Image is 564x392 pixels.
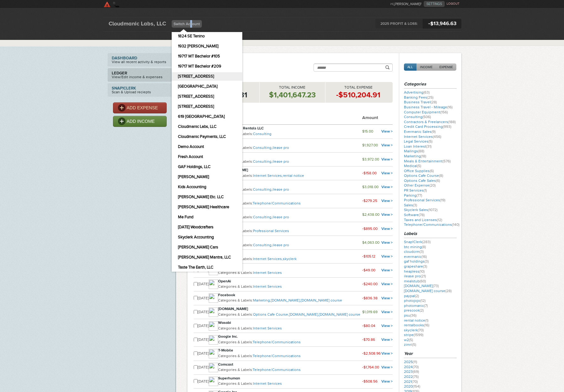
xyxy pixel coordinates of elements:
[404,369,419,374] a: 2023
[362,199,377,203] small: -$279.25
[412,379,418,384] span: (70)
[218,256,362,262] p: Categories & Labels:
[404,231,457,238] h3: Labels
[318,312,319,317] span: ,
[218,214,362,220] p: Categories & Labels:
[381,254,393,259] a: View >
[404,374,419,379] a: 2022
[172,213,242,221] a: Me Fund
[404,115,431,119] a: Consulting
[362,268,375,272] small: -$49.00
[404,213,425,217] a: Software
[172,42,242,51] a: 1932 [PERSON_NAME]
[417,164,421,168] span: (5)
[198,277,209,291] td: [DATE]
[253,159,272,164] a: Consulting,
[319,312,360,317] a: [DOMAIN_NAME] course
[404,365,419,369] a: 2024
[424,188,427,193] span: (1)
[424,303,428,308] span: (7)
[404,100,437,104] a: Business Travel
[362,129,373,133] small: $15.00
[404,173,443,178] a: Options Cafe Course
[433,284,439,288] span: (73)
[404,259,429,264] a: gaf holdings
[218,131,362,137] p: Categories & Labels:
[404,193,422,198] a: Parking
[410,313,416,318] span: (36)
[218,325,362,332] p: Categories & Labels:
[432,129,436,134] span: (9)
[103,19,172,28] div: Cloudmanic Labs, LLC
[404,289,452,293] a: [DOMAIN_NAME] course
[404,105,453,109] a: Business Travel - Mileage
[424,323,429,327] span: (16)
[423,90,430,95] span: (63)
[108,68,172,82] a: LedgerView/Edit income & expenses
[253,187,272,192] a: Consulting,
[381,157,393,161] a: View >
[404,294,419,298] a: paypal
[381,337,393,342] a: View >
[404,264,427,269] a: grapeshare
[413,365,419,369] span: (70)
[425,259,429,264] span: (3)
[416,193,422,198] span: (77)
[423,19,461,29] span: $13,946.63
[404,154,426,158] a: Marketing
[381,171,393,175] a: View >
[218,173,362,179] p: Categories & Labels:
[404,110,448,114] a: Computer Equipment
[301,298,342,302] a: [DOMAIN_NAME] course
[415,294,419,298] span: (2)
[172,233,242,242] a: Skyclerk Accounting
[381,351,393,356] a: View >
[404,95,433,100] a: Banking Fees
[381,185,393,189] a: View >
[172,62,242,71] a: 19717 MT Bachelor #209
[198,291,209,305] td: [DATE]
[452,222,459,227] span: (140)
[362,157,379,161] small: $3,972.00
[172,223,242,231] a: [DATE] Woodcrafters
[253,298,271,302] a: Marketing,
[422,240,431,244] span: (283)
[198,374,209,388] td: [DATE]
[381,212,393,217] a: View >
[419,269,425,274] span: (10)
[253,284,282,289] a: Internet Services
[253,381,282,386] a: Internet Services
[272,215,289,219] a: ilease pro
[404,183,436,188] a: Other Expense
[272,159,289,164] a: ilease pro
[113,102,167,113] a: ADD EXPENSE
[430,169,434,173] span: (6)
[336,90,380,99] strong: -$510,204.91
[362,324,375,328] small: -$80.04
[420,249,424,254] span: (3)
[421,274,426,278] span: (21)
[381,324,393,328] a: View >
[362,282,378,286] small: -$240.00
[172,122,242,131] a: Cloudmanic Labs, LLC
[362,112,392,125] th: Amount
[253,354,301,358] a: Telephone/Communications
[381,129,393,133] a: View >
[404,284,439,288] a: [DOMAIN_NAME]
[283,173,304,178] a: rental notice
[447,105,453,109] span: (16)
[269,90,316,99] strong: $1,401,647.23
[253,145,272,150] a: Consulting,
[404,333,423,337] a: stripe
[362,240,379,245] small: $4,063.00
[218,228,362,234] p: Categories & Labels:
[381,268,393,272] a: View >
[375,19,423,28] span: 2025 PROFIT & LOSS:
[172,183,242,191] a: Kids Accounting
[362,226,378,231] small: -$895.00
[218,307,248,311] strong: [DOMAIN_NAME]
[253,367,301,372] a: Telephone/Communications
[381,199,393,203] a: View >
[172,203,242,211] a: [PERSON_NAME] Healthcare
[198,361,209,374] td: [DATE]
